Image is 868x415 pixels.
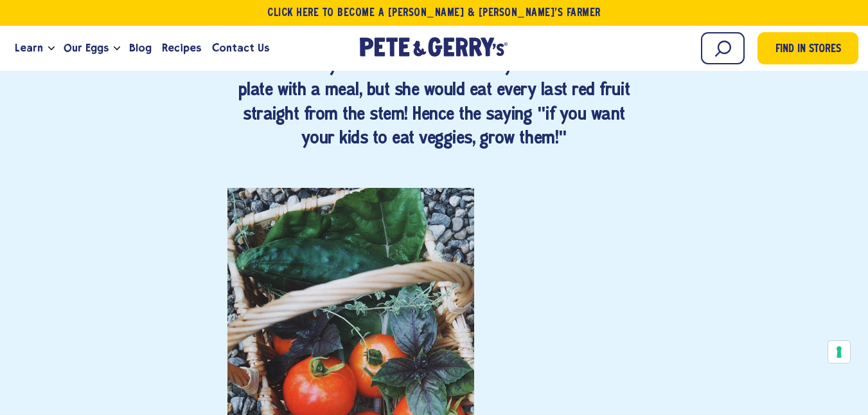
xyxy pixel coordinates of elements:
a: Learn [10,31,48,66]
span: Blog [129,40,152,56]
button: Your consent preferences for tracking technologies [828,341,850,363]
a: Our Eggs [58,31,114,66]
span: Learn [15,40,43,56]
a: Blog [124,31,157,66]
button: Open the dropdown menu for Learn [48,46,55,51]
input: Search [701,32,745,64]
span: Contact Us [212,40,269,56]
a: Find in Stores [757,32,858,64]
span: Find in Stores [775,41,841,59]
button: Open the dropdown menu for Our Eggs [114,46,120,51]
span: Our Eggs [64,40,109,56]
a: Recipes [157,31,206,66]
span: Recipes [162,40,201,56]
a: Contact Us [207,31,274,66]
